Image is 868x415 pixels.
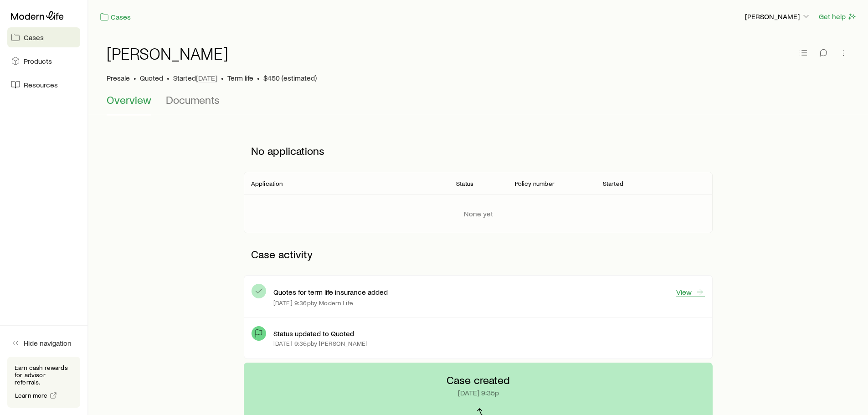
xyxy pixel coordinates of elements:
a: Cases [7,27,80,47]
span: Learn more [15,392,48,399]
a: Products [7,51,80,71]
p: Case created [447,374,510,386]
span: • [257,73,260,82]
p: Policy number [515,180,555,187]
span: [DATE] [196,73,217,82]
span: Products [24,56,52,66]
p: Earn cash rewards for advisor referrals. [15,364,73,386]
div: Earn cash rewards for advisor referrals.Learn more [7,357,80,408]
p: [DATE] 9:35p [458,388,499,397]
p: [DATE] 9:36p by Modern Life [273,299,353,307]
a: Resources [7,75,80,95]
span: $450 (estimated) [263,73,317,82]
p: No applications [244,137,713,164]
p: None yet [464,209,493,218]
p: Status [456,180,473,187]
button: Hide navigation [7,333,80,353]
span: • [167,73,169,82]
span: • [221,73,224,82]
p: Case activity [244,241,713,268]
p: Presale [107,73,130,82]
a: View [676,287,705,297]
span: Term life [227,73,253,82]
p: Status updated to Quoted [273,329,354,338]
a: Cases [99,12,131,22]
p: [DATE] 9:35p by [PERSON_NAME] [273,340,368,347]
p: Quotes for term life insurance added [273,287,388,297]
p: Started [603,180,623,187]
span: Documents [166,93,220,106]
span: Overview [107,93,151,106]
button: Get help [818,11,857,22]
h1: [PERSON_NAME] [107,44,228,62]
span: Quoted [140,73,163,82]
p: Started [173,73,217,82]
p: Application [251,180,283,187]
button: [PERSON_NAME] [745,11,811,22]
span: Cases [24,33,44,42]
span: Resources [24,80,58,89]
div: Case details tabs [107,93,850,115]
p: [PERSON_NAME] [745,12,811,21]
span: Hide navigation [24,338,72,348]
span: • [134,73,136,82]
